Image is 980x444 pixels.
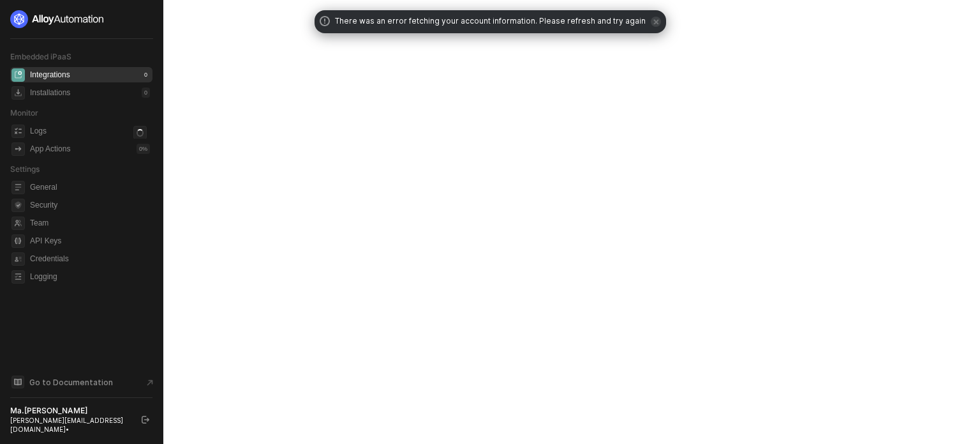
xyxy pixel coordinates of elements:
span: icon-logs [11,125,25,138]
span: Monitor [10,108,38,118]
span: icon-exclamation [320,16,330,26]
span: document-arrow [144,376,156,389]
span: Go to Documentation [29,377,113,388]
span: Logging [30,269,150,284]
span: integrations [11,68,25,82]
span: Embedded iPaaS [10,52,71,61]
span: There was an error fetching your account information. Please refresh and try again [335,15,646,28]
span: Security [30,197,150,213]
span: Credentials [30,251,150,266]
div: 0 [142,88,150,98]
div: Integrations [30,70,70,80]
span: Settings [10,164,40,174]
span: documentation [11,376,24,388]
span: logging [11,270,25,284]
span: Team [30,215,150,231]
span: logout [142,416,149,424]
span: icon-app-actions [11,142,25,156]
div: 0 % [137,144,150,154]
span: API Keys [30,233,150,249]
span: team [11,217,25,230]
div: Logs [30,126,47,137]
div: [PERSON_NAME][EMAIL_ADDRESS][DOMAIN_NAME] • [10,416,130,434]
span: icon-close [651,17,661,27]
span: security [11,199,25,212]
div: App Actions [30,144,70,155]
a: logo [10,10,152,28]
span: General [30,180,150,195]
span: installations [11,86,25,100]
img: logo [10,10,105,28]
span: icon-loader [133,126,147,139]
a: Knowledge Base [10,374,153,390]
div: 0 [142,70,150,80]
div: Ma.[PERSON_NAME] [10,406,130,416]
div: Installations [30,88,70,98]
span: credentials [11,252,25,266]
span: api-key [11,234,25,248]
span: general [11,181,25,194]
